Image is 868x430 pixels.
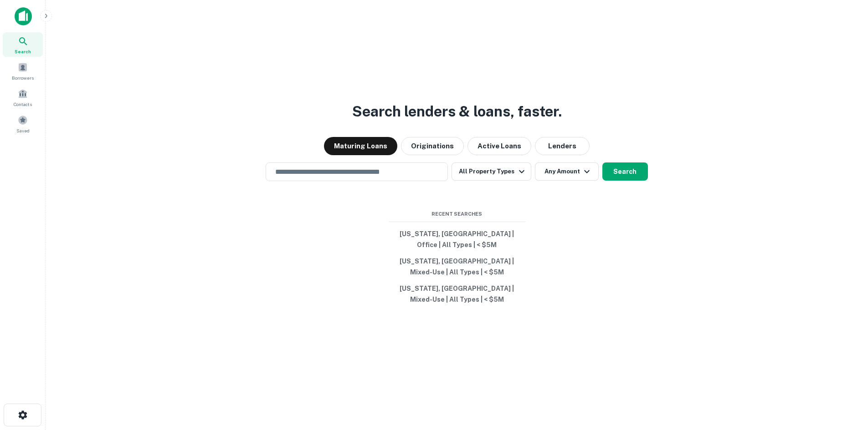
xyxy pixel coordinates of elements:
button: Lenders [535,137,590,155]
button: Any Amount [535,162,599,181]
h3: Search lenders & loans, faster. [352,101,562,122]
button: Maturing Loans [324,137,397,155]
a: Contacts [3,85,43,110]
a: Search [3,32,43,57]
button: [US_STATE], [GEOGRAPHIC_DATA] | Mixed-Use | All Types | < $5M [389,253,525,280]
button: Originations [401,137,464,155]
a: Borrowers [3,59,43,83]
button: [US_STATE], [GEOGRAPHIC_DATA] | Mixed-Use | All Types | < $5M [389,280,525,308]
button: All Property Types [452,162,531,181]
button: Search [602,162,648,181]
span: Saved [16,127,30,134]
button: [US_STATE], [GEOGRAPHIC_DATA] | Office | All Types | < $5M [389,226,525,253]
button: Active Loans [467,137,531,155]
iframe: Chat Widget [822,357,868,401]
span: Borrowers [12,74,34,81]
img: capitalize-icon.png [15,7,32,25]
span: Contacts [14,101,32,108]
span: Search [15,48,31,55]
a: Saved [3,111,43,136]
span: Recent Searches [389,210,525,218]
